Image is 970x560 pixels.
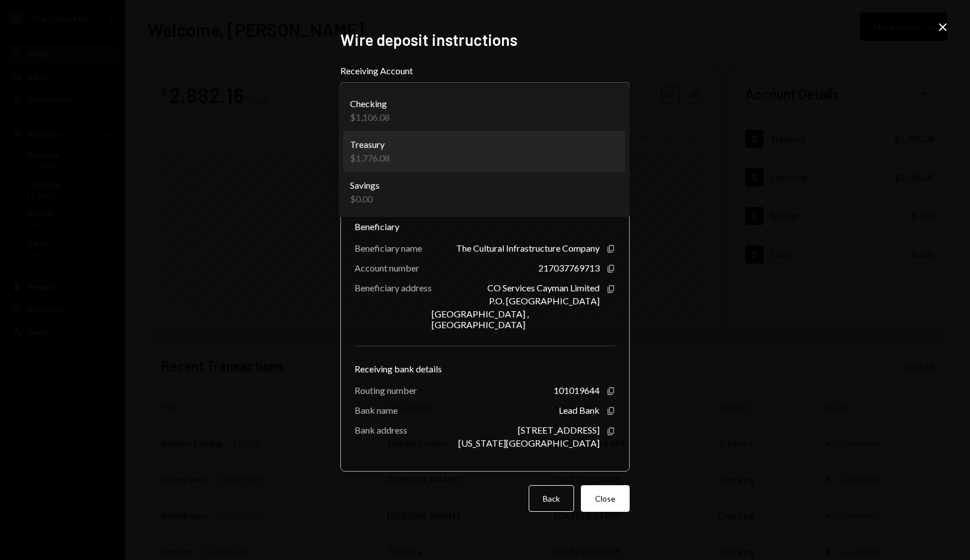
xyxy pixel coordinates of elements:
[340,82,630,128] button: Receiving Account
[350,179,379,192] div: Savings
[340,64,630,78] label: Receiving Account
[350,97,390,111] div: Checking
[350,138,390,151] div: Treasury
[340,29,630,51] h2: Wire deposit instructions
[350,151,390,165] div: $1,776.08
[350,192,379,206] div: $0.00
[350,111,390,124] div: $1,106.08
